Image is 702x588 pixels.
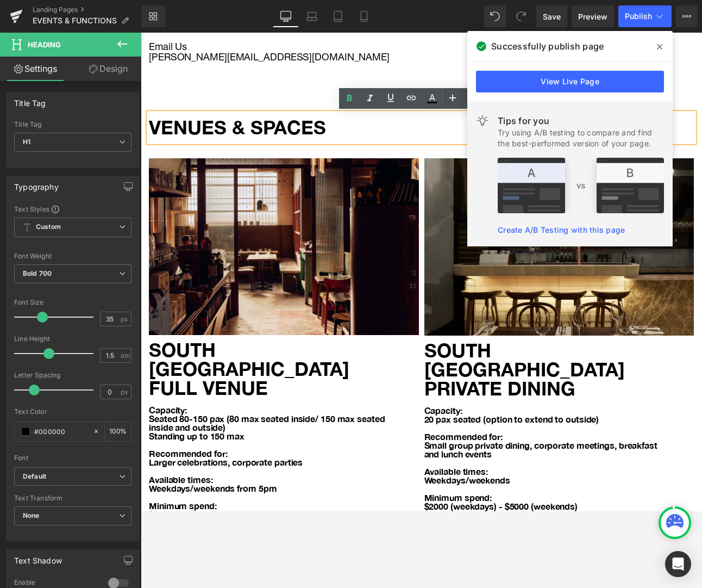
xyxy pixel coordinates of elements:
[476,71,664,92] a: View Live Page
[8,399,251,408] p: Standing up to 150 max
[121,315,130,323] span: px
[14,550,62,565] div: Text Shadow
[484,5,506,27] button: Undo
[23,472,46,481] i: Default
[73,57,143,81] a: Design
[14,252,131,260] div: Font Weight
[8,18,249,30] span: [PERSON_NAME][EMAIL_ADDRESS][DOMAIN_NAME]
[572,5,614,27] a: Preview
[23,269,52,277] b: Bold 700
[625,12,652,21] span: Publish
[284,461,526,478] p: Minimum spend: $2000 (weekdays) - $5000 (weekends)
[8,308,278,365] h1: SOUTH [GEOGRAPHIC_DATA] FULL VENUE
[325,5,351,27] a: Tablet
[14,176,59,191] div: Typography
[676,5,698,27] button: More
[8,460,251,486] p: Minimum spend: $8000
[33,5,141,14] a: Landing Pages
[543,11,561,22] span: Save
[14,121,131,128] div: Title Tag
[476,114,489,127] img: light.svg
[34,425,87,437] input: Color
[28,40,61,49] span: Heading
[14,454,131,462] div: Font
[14,92,46,108] div: Title Tag
[14,335,131,343] div: Line Height
[498,127,664,149] div: Try using A/B testing to compare and find the best-performed version of your page.
[8,408,251,434] p: Recommended for: Larger celebrations, corporate parties
[33,16,117,25] span: EVENTS & FUNCTIONS
[14,372,131,379] div: Letter Spacing
[498,225,625,234] a: Create A/B Testing with this page
[8,373,251,399] p: Capacity: Seated 80-150 pax (80 max seated inside/ 150 max seated inside and outside)
[273,5,299,27] a: Desktop
[284,400,526,426] p: Recommended for: Small group private dining, corporate meetings, breakfast and lunch events
[8,434,251,460] p: Available times: Weekdays/weekends from 5pm
[284,308,554,366] h1: SOUTH [GEOGRAPHIC_DATA] PRIVATE DINING
[14,205,131,213] div: Text Styles
[23,138,30,146] b: H1
[121,352,130,359] span: em
[36,222,61,232] b: Custom
[618,5,672,27] button: Publish
[491,40,604,53] span: Successfully publish page
[665,551,691,577] div: Open Intercom Messenger
[121,388,130,395] span: px
[284,435,526,452] p: Available times: Weekdays/weekends
[8,8,46,20] span: Email Us
[14,408,131,416] div: Text Color
[8,81,553,109] h1: VENUES & SPACES
[284,374,526,391] p: Capacity: 20 pax seated (option to extend to outside)
[299,5,325,27] a: Laptop
[578,11,607,22] span: Preview
[498,114,664,127] div: Tips for you
[14,299,131,306] div: Font Size
[141,5,165,27] a: New Library
[498,158,664,213] img: tip.png
[510,5,532,27] button: Redo
[105,422,131,441] div: %
[23,511,40,519] b: None
[14,494,131,502] div: Text Transform
[351,5,377,27] a: Mobile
